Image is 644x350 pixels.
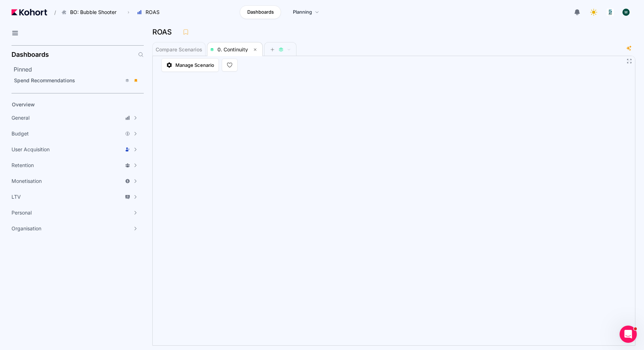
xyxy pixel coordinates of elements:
span: Budget [11,130,29,137]
span: › [126,9,131,15]
span: BO: Bubble Shooter [70,9,116,16]
img: Kohort logo [11,9,47,15]
span: Dashboards [247,9,274,16]
span: 0. Continuity [217,46,248,52]
span: Spend Recommendations [14,77,75,83]
h2: Dashboards [11,51,49,58]
span: Monetisation [11,178,42,185]
a: Planning [285,5,327,19]
button: Fullscreen [626,58,632,64]
h3: ROAS [152,28,176,36]
img: logo_logo_images_1_20240607072359498299_20240828135028712857.jpeg [607,9,614,16]
iframe: Intercom live chat [620,326,637,343]
span: Personal [11,209,32,216]
span: Retention [11,162,34,169]
span: Overview [12,101,35,107]
span: Compare Scenarios [156,47,202,52]
span: / [49,9,56,16]
button: ROAS [133,6,167,18]
span: General [11,114,29,121]
span: LTV [11,193,21,201]
a: Spend Recommendations [11,75,142,86]
h2: Pinned [14,65,144,74]
span: Planning [293,9,312,16]
a: Overview [9,99,132,110]
span: User Acquisition [11,146,50,153]
a: Dashboards [240,5,281,19]
a: Manage Scenario [161,58,219,72]
button: BO: Bubble Shooter [57,6,124,18]
span: Manage Scenario [175,61,214,69]
span: ROAS [146,9,160,16]
span: Organisation [11,225,41,232]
